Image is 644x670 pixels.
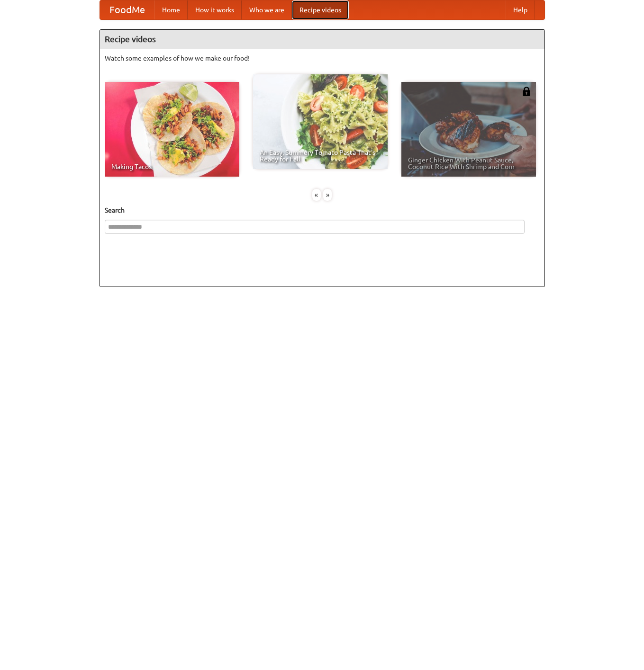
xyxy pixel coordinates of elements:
a: Home [154,0,188,19]
a: Making Tacos [105,82,239,177]
a: Recipe videos [292,0,349,19]
a: An Easy, Summery Tomato Pasta That's Ready for Fall [253,74,388,169]
a: How it works [188,0,242,19]
div: » [323,189,332,201]
a: FoodMe [100,0,154,19]
p: Watch some examples of how we make our food! [105,54,540,63]
h4: Recipe videos [100,30,544,49]
span: Making Tacos [111,163,233,170]
img: 483408.png [522,87,531,96]
div: « [312,189,321,201]
h5: Search [105,205,540,215]
a: Who we are [242,0,292,19]
span: An Easy, Summery Tomato Pasta That's Ready for Fall [260,149,381,162]
a: Help [506,0,535,19]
